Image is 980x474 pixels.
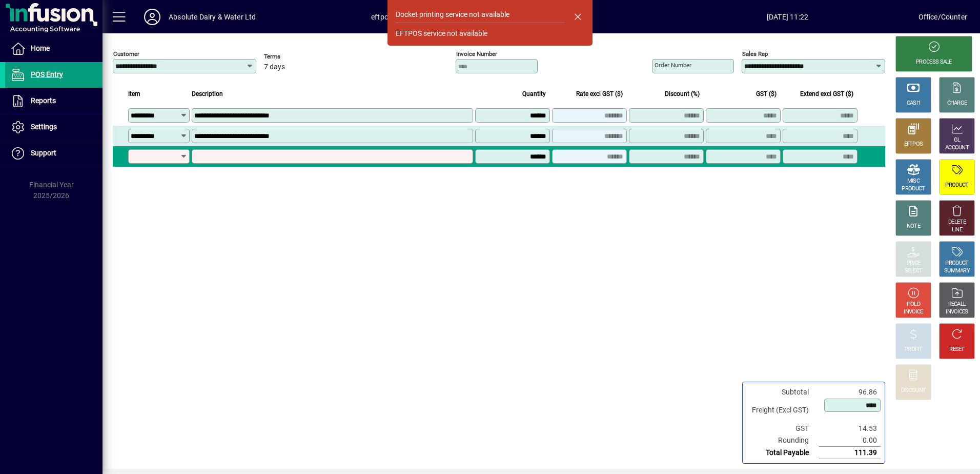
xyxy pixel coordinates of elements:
mat-label: Customer [113,50,139,57]
div: CHARGE [947,100,967,107]
span: Item [128,88,140,100]
div: SELECT [905,267,923,275]
div: EFTPOS [904,141,923,148]
td: Freight (Excl GST) [747,398,819,423]
td: Total Payable [747,447,819,459]
span: Home [31,44,50,52]
div: HOLD [907,301,920,308]
div: INVOICE [904,308,923,316]
span: Rate excl GST ($) [576,88,623,100]
td: GST [747,423,819,434]
div: DISCOUNT [901,387,926,394]
div: CASH [907,100,920,107]
div: PRODUCT [945,260,968,267]
td: 14.53 [819,423,881,434]
div: Office/Counter [918,9,967,25]
span: Terms [264,53,325,60]
span: 7 days [264,63,285,71]
td: 96.86 [819,386,881,398]
div: NOTE [907,223,920,230]
span: [DATE] 11:22 [657,9,918,25]
div: PROCESS SALE [916,58,952,66]
td: Subtotal [747,386,819,398]
span: GST ($) [756,88,777,100]
div: LINE [952,226,962,234]
span: Extend excl GST ($) [800,88,853,100]
a: Home [5,36,103,62]
div: ACCOUNT [945,144,969,152]
span: eftpos2 [371,9,396,25]
div: PRODUCT [902,185,925,193]
span: POS Entry [31,70,63,78]
button: Profile [136,8,169,26]
div: INVOICES [946,308,968,316]
div: DELETE [948,219,966,226]
mat-label: Invoice number [456,50,497,57]
span: Settings [31,123,57,131]
a: Reports [5,88,103,114]
div: PRODUCT [945,182,968,189]
div: Absolute Dairy & Water Ltd [169,9,256,25]
span: Reports [31,96,56,105]
a: Settings [5,114,103,140]
span: Support [31,149,56,157]
div: PRICE [907,260,921,267]
span: Description [192,88,223,100]
a: Support [5,141,103,166]
span: Discount (%) [665,88,700,100]
td: 111.39 [819,447,881,459]
div: RECALL [948,301,966,308]
div: GL [954,136,961,144]
td: Rounding [747,434,819,447]
div: EFTPOS service not available [396,28,487,39]
mat-label: Order number [655,62,691,69]
div: MISC [907,177,920,185]
mat-label: Sales rep [742,50,768,57]
div: RESET [949,346,965,353]
div: PROFIT [905,346,922,353]
div: SUMMARY [944,267,970,275]
td: 0.00 [819,434,881,447]
span: Quantity [522,88,546,100]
